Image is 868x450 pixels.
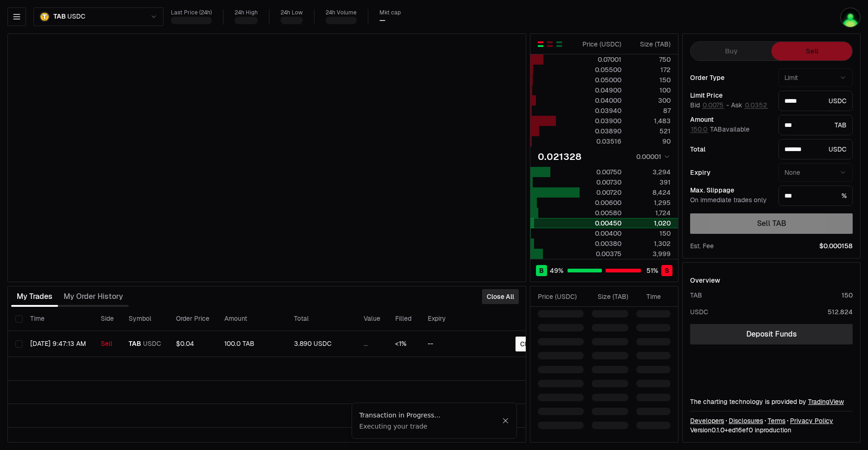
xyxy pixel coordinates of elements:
[768,416,785,425] a: Terms
[101,340,114,348] div: Sell
[728,426,753,434] span: ed16ef08357c4fac6bcb8550235135a1bae36155
[690,324,853,344] a: Deposit Funds
[546,40,554,48] button: Show Sell Orders Only
[690,276,720,285] div: Overview
[690,196,771,205] div: On immediate trades only
[516,337,542,351] button: Close
[629,167,671,177] div: 3,294
[482,289,519,304] button: Close All
[379,16,385,25] div: —
[629,188,671,197] div: 8,424
[778,163,853,182] button: None
[629,208,671,218] div: 1,724
[629,96,671,105] div: 300
[326,9,357,16] div: 24h Volume
[121,307,169,331] th: Symbol
[690,307,708,317] div: USDC
[420,331,483,357] td: --
[580,218,621,228] div: 0.00450
[580,96,621,105] div: 0.04000
[629,55,671,64] div: 750
[30,339,86,348] time: [DATE] 9:47:13 AM
[842,291,853,300] div: 150
[287,307,356,331] th: Total
[15,315,23,323] button: Select all
[646,266,658,275] span: 51 %
[11,287,58,306] button: My Trades
[58,287,129,306] button: My Order History
[636,292,661,301] div: Time
[629,137,671,146] div: 90
[580,55,621,64] div: 0.07001
[143,340,161,348] span: USDC
[169,307,217,331] th: Order Price
[629,106,671,115] div: 87
[281,9,303,16] div: 24h Low
[690,74,771,81] div: Order Type
[629,229,671,238] div: 150
[388,307,420,331] th: Filled
[580,106,621,115] div: 0.03940
[538,150,581,163] div: 0.021328
[580,198,621,207] div: 0.00600
[629,75,671,85] div: 150
[629,249,671,258] div: 3,999
[629,65,671,74] div: 172
[15,340,23,348] button: Select row
[580,249,621,258] div: 0.00375
[690,116,771,123] div: Amount
[580,86,621,95] div: 0.04900
[550,266,563,275] span: 49 %
[778,91,853,111] div: USDC
[790,416,833,425] a: Privacy Policy
[580,167,621,177] div: 0.00750
[690,92,771,99] div: Limit Price
[364,340,380,348] div: ...
[580,40,621,49] div: Price ( USDC )
[690,101,729,110] span: Bid -
[690,416,724,425] a: Developers
[690,241,714,251] div: Est. Fee
[235,9,258,16] div: 24h High
[828,307,853,317] div: 512.824
[555,40,563,48] button: Show Buy Orders Only
[665,266,669,275] span: S
[359,422,502,431] div: Executing your trade
[629,86,671,95] div: 100
[690,146,771,152] div: Total
[580,137,621,146] div: 0.03516
[420,307,483,331] th: Expiry
[8,34,526,282] iframe: Financial Chart
[217,307,287,331] th: Amount
[629,126,671,136] div: 521
[39,12,50,22] img: TAB.png
[629,218,671,228] div: 1,020
[359,410,502,420] div: Transaction in Progress...
[93,307,121,331] th: Side
[819,241,853,251] span: $0.000158
[629,178,671,187] div: 391
[808,397,844,406] a: TradingView
[592,292,628,301] div: Size ( TAB )
[629,40,671,49] div: Size ( TAB )
[629,239,671,248] div: 1,302
[629,198,671,207] div: 1,295
[580,126,621,136] div: 0.03890
[538,292,584,301] div: Price ( USDC )
[539,266,544,275] span: B
[395,340,413,348] div: <1%
[840,7,861,28] img: utf8
[690,397,853,406] div: The charting technology is provided by
[294,340,349,348] div: 3.890 USDC
[537,40,544,48] button: Show Buy and Sell Orders
[53,13,65,21] span: TAB
[633,151,671,162] button: 0.00001
[171,9,212,16] div: Last Price (24h)
[580,208,621,218] div: 0.00580
[690,169,771,176] div: Expiry
[580,178,621,187] div: 0.00730
[129,340,141,348] span: TAB
[580,65,621,74] div: 0.05500
[379,9,401,16] div: Mkt cap
[67,13,85,21] span: USDC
